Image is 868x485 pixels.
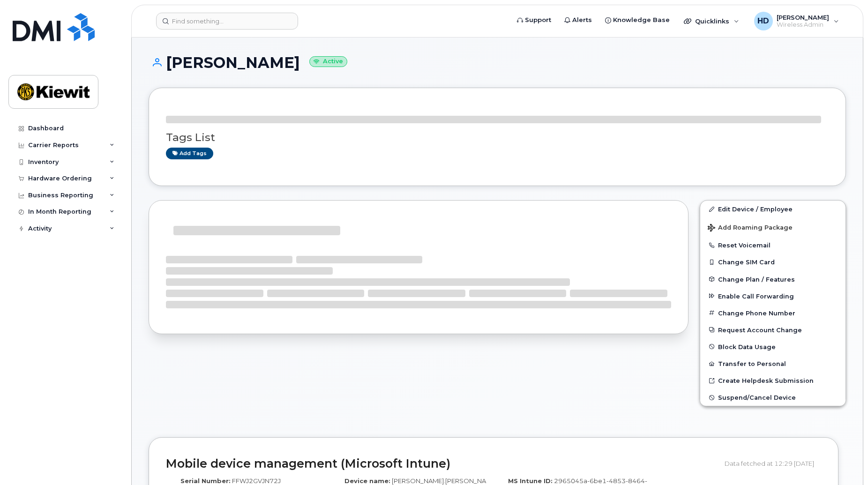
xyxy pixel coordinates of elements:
span: Suspend/Cancel Device [718,394,796,401]
button: Enable Call Forwarding [700,288,846,305]
small: Active [309,56,347,67]
button: Change Phone Number [700,305,846,321]
button: Request Account Change [700,321,846,338]
button: Transfer to Personal [700,355,846,372]
a: Create Helpdesk Submission [700,372,846,389]
span: FFWJ2GVJN72J [232,477,281,485]
a: Edit Device / Employee [700,201,846,217]
button: Change SIM Card [700,254,846,270]
h1: [PERSON_NAME] [149,54,846,71]
span: Change Plan / Features [718,276,795,283]
button: Change Plan / Features [700,271,846,288]
button: Suspend/Cancel Device [700,389,846,406]
div: Data fetched at 12:29 [DATE] [725,455,821,472]
button: Add Roaming Package [700,217,846,237]
span: Enable Call Forwarding [718,292,794,299]
button: Block Data Usage [700,338,846,355]
span: Add Roaming Package [708,224,793,233]
h3: Tags List [166,132,829,143]
a: Add tags [166,148,213,159]
button: Reset Voicemail [700,237,846,254]
h2: Mobile device management (Microsoft Intune) [166,457,718,470]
